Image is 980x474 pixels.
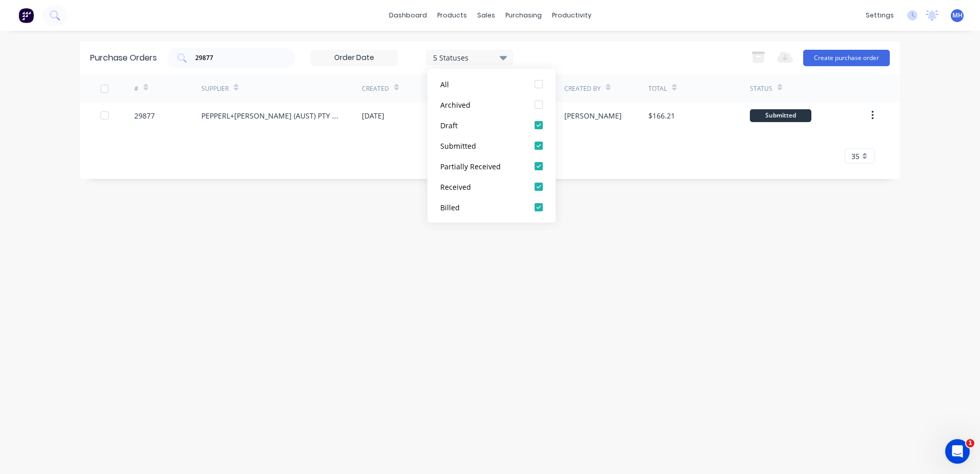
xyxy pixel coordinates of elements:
[952,11,963,20] span: MH
[51,320,103,361] button: Messages
[427,156,556,176] button: Partially Received
[427,94,556,115] button: Archived
[18,8,34,23] img: Factory
[75,231,130,242] div: Improvement
[59,346,95,353] span: Messages
[427,115,556,135] button: Draft
[21,248,166,259] div: Factory Weekly Updates - [DATE]
[21,141,171,151] div: We typically reply in under 10 minutes
[21,174,184,185] h2: Have an idea or feature request?
[21,231,71,242] div: New feature
[384,8,432,23] a: dashboard
[440,120,522,131] div: Draft
[861,8,899,23] div: settings
[427,176,556,197] button: Received
[194,53,279,63] input: Search purchase orders...
[500,8,547,23] div: purchasing
[154,320,205,361] button: Help
[564,84,601,93] div: Created By
[440,161,522,172] div: Partially Received
[118,346,138,353] span: News
[10,121,195,160] div: Send us a messageWe typically reply in under 10 minutes
[440,182,522,192] div: Received
[90,52,157,64] div: Purchase Orders
[427,135,556,156] button: Submitted
[851,151,860,162] span: 35
[134,110,155,121] div: 29877
[21,261,166,272] div: Hey, Factory pro there👋
[10,222,195,281] div: New featureImprovementFactory Weekly Updates - [DATE]Hey, Factory pro there👋
[564,110,622,121] div: [PERSON_NAME]
[176,16,195,35] div: Close
[433,52,506,63] div: 5 Statuses
[648,84,667,93] div: Total
[750,109,811,122] div: Submitted
[472,8,500,23] div: sales
[21,130,171,141] div: Send us a message
[547,8,597,23] div: productivity
[21,73,185,90] p: Hi [PERSON_NAME]
[432,8,472,23] div: products
[440,79,522,90] div: All
[201,110,341,121] div: PEPPERL+[PERSON_NAME] (AUST) PTY LTD
[21,294,184,305] h2: Factory Feature Walkthroughs
[427,74,556,94] button: All
[21,90,185,108] p: How can we help?
[803,50,890,66] button: Create purchase order
[440,100,522,110] div: Archived
[945,439,970,464] iframe: Intercom live chat
[201,84,229,93] div: Supplier
[440,202,522,213] div: Billed
[966,439,974,447] span: 1
[362,110,384,121] div: [DATE]
[750,84,772,93] div: Status
[427,197,556,218] button: Billed
[440,141,522,151] div: Submitted
[14,346,37,353] span: Home
[21,19,81,36] img: logo
[103,320,154,361] button: News
[171,346,188,353] span: Help
[134,84,138,93] div: #
[648,110,675,121] div: $166.21
[21,189,184,209] button: Share it with us
[311,50,397,66] input: Order Date
[362,84,389,93] div: Created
